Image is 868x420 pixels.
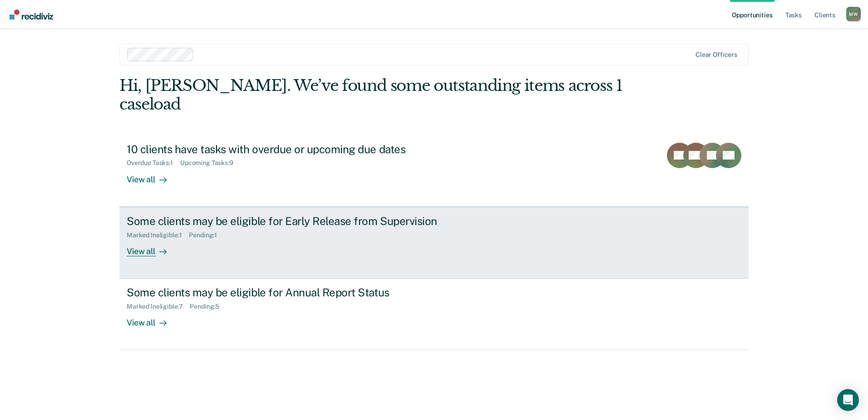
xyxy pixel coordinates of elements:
[127,303,190,310] div: Marked Ineligible : 7
[127,286,445,299] div: Some clients may be eligible for Annual Report Status
[127,310,178,328] div: View all
[190,303,227,310] div: Pending : 5
[846,7,861,21] div: M W
[119,76,623,114] div: Hi, [PERSON_NAME]. We’ve found some outstanding items across 1 caseload
[180,159,241,167] div: Upcoming Tasks : 9
[127,231,189,239] div: Marked Ineligible : 1
[837,389,859,411] div: Open Intercom Messenger
[189,231,224,239] div: Pending : 1
[10,10,53,20] img: Recidiviz
[127,239,178,256] div: View all
[127,159,180,167] div: Overdue Tasks : 1
[127,215,445,228] div: Some clients may be eligible for Early Release from Supervision
[119,279,749,350] a: Some clients may be eligible for Annual Report StatusMarked Ineligible:7Pending:5View all
[846,7,861,21] button: Profile dropdown button
[127,167,178,185] div: View all
[119,207,749,279] a: Some clients may be eligible for Early Release from SupervisionMarked Ineligible:1Pending:1View all
[119,135,749,207] a: 10 clients have tasks with overdue or upcoming due datesOverdue Tasks:1Upcoming Tasks:9View all
[695,51,737,59] div: Clear officers
[127,143,445,156] div: 10 clients have tasks with overdue or upcoming due dates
